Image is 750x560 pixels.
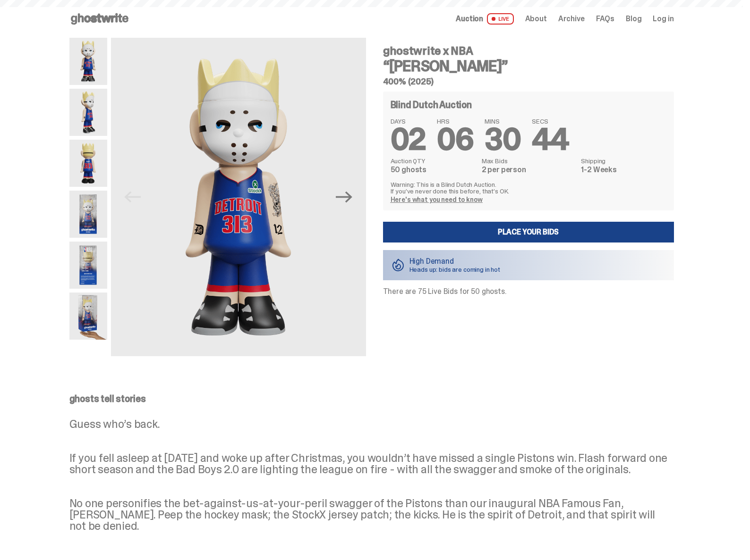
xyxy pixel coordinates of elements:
img: eminem%20scale.png [69,293,107,340]
dd: 50 ghosts [391,166,476,174]
span: 02 [391,120,426,159]
img: Copy%20of%20Eminem_NBA_400_1.png [69,38,107,85]
dt: Shipping [581,158,666,164]
p: Guess who’s back. If you fell asleep at [DATE] and woke up after Christmas, you wouldn’t have mis... [69,418,674,532]
img: Copy%20of%20Eminem_NBA_400_3.png [69,89,107,136]
h5: 400% (2025) [383,77,674,86]
h4: ghostwrite x NBA [383,45,674,57]
p: High Demand [409,258,501,265]
a: Log in [653,15,673,23]
span: SECS [532,118,569,125]
dd: 1-2 Weeks [581,166,666,174]
span: DAYS [391,118,426,125]
a: Here's what you need to know [391,195,483,204]
a: About [525,15,547,23]
p: Heads up: bids are coming in hot [409,266,501,273]
p: ghosts tell stories [69,394,674,403]
p: There are 75 Live Bids for 50 ghosts. [383,288,674,295]
span: 30 [485,120,520,159]
span: MINS [485,118,520,125]
img: Eminem_NBA_400_12.png [69,191,107,238]
h4: Blind Dutch Auction [391,100,472,109]
dt: Max Bids [482,158,576,164]
button: Next [334,187,355,208]
img: Eminem_NBA_400_13.png [69,242,107,289]
span: 06 [437,120,473,159]
a: Place your Bids [383,222,674,242]
p: Warning: This is a Blind Dutch Auction. If you’ve never done this before, that’s OK. [391,181,666,194]
a: Archive [558,15,585,23]
h3: “[PERSON_NAME]” [383,59,674,74]
dd: 2 per person [482,166,576,174]
span: LIVE [487,13,514,25]
dt: Auction QTY [391,158,476,164]
a: Auction LIVE [456,13,513,25]
span: Auction [456,15,483,23]
img: Copy%20of%20Eminem_NBA_400_6.png [69,140,107,187]
img: Copy%20of%20Eminem_NBA_400_1.png [111,38,366,356]
a: Blog [626,15,641,23]
a: FAQs [596,15,614,23]
span: HRS [437,118,473,125]
span: 44 [532,120,569,159]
